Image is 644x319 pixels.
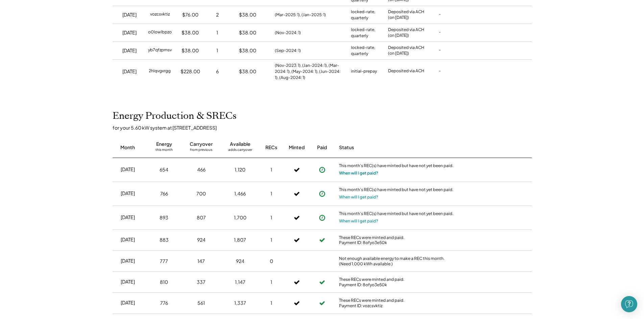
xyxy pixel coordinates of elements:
div: [DATE] [121,190,135,197]
div: 924 [197,237,206,243]
div: 0 [270,258,273,265]
div: 147 [197,258,205,265]
div: This month's REC(s) have minted but have not yet been paid. [339,211,454,218]
div: yb7qfzpmsv [148,47,172,54]
div: (Sep-2024: 1) [275,48,301,54]
div: 1 [216,47,218,54]
div: 6 [216,68,219,75]
div: (Nov-2024: 1) [275,30,301,36]
div: $38.00 [239,68,256,75]
div: 777 [160,258,168,265]
div: locked-rate, quarterly [351,45,381,57]
div: 1 [270,237,272,243]
div: this month [156,148,173,154]
button: Payment approved, but not yet initiated. [317,165,327,175]
div: Deposited via ACH (on [DATE]) [388,9,424,21]
div: [DATE] [121,236,135,243]
div: Paid [317,144,327,151]
div: [DATE] [121,166,135,173]
div: These RECs were minted and paid. Payment ID: 8ofyo3e50k [339,277,454,287]
div: $38.00 [182,47,199,54]
div: [DATE] [122,47,137,54]
div: [DATE] [121,278,135,285]
div: vozcsvktiz [150,11,170,18]
div: from previous [190,148,212,154]
div: 807 [197,214,206,221]
button: When will I get paid? [339,170,378,177]
button: When will I get paid? [339,194,378,201]
div: (Nov-2023: 1), (Jan-2024: 1), (Mar-2024: 1), (May-2024: 1), (Jun-2024: 1), (Aug-2024: 1) [275,62,344,81]
div: [DATE] [122,11,137,18]
button: Payment approved, but not yet initiated. [317,189,327,199]
div: $76.00 [182,11,198,18]
div: locked-rate, quarterly [351,27,381,39]
div: 1 [270,300,272,307]
div: - [439,68,441,75]
div: 1,466 [234,190,246,197]
div: 2hlqvgxrgg [149,68,171,75]
div: Open Intercom Messenger [621,296,637,312]
div: 1,700 [234,214,246,221]
div: Minted [289,144,305,151]
div: 766 [160,190,168,197]
div: [DATE] [121,258,135,264]
div: $228.00 [181,68,200,75]
div: 1 [270,166,272,173]
div: [DATE] [121,299,135,306]
div: 1 [270,279,272,286]
div: This month's REC(s) have minted but have not yet been paid. [339,187,454,194]
div: 1,337 [234,300,246,307]
div: Deposited via ACH [388,68,424,75]
div: 1,807 [234,237,246,243]
div: [DATE] [121,214,135,221]
div: $38.00 [239,47,256,54]
div: [DATE] [122,29,137,36]
div: [DATE] [122,68,137,75]
div: 1 [216,29,218,36]
div: 776 [160,300,168,307]
div: 1 [270,190,272,197]
div: 654 [160,166,168,173]
div: $38.00 [239,29,256,36]
div: 2 [216,11,219,18]
div: 561 [197,300,205,307]
div: 883 [160,237,169,243]
button: Payment approved, but not yet initiated. [317,213,327,223]
div: for your 5.60 kW system at [STREET_ADDRESS] [113,125,539,131]
div: locked-rate, quarterly [351,9,381,21]
div: 1 [270,214,272,221]
button: When will I get paid? [339,218,378,224]
div: 337 [197,279,206,286]
div: This month's REC(s) have minted but have not yet been paid. [339,163,454,170]
div: adds carryover [228,148,252,154]
div: Deposited via ACH (on [DATE]) [388,27,424,38]
div: Month [120,144,135,151]
div: $38.00 [239,11,256,18]
div: 924 [236,258,244,265]
div: 893 [160,214,168,221]
div: - [439,47,441,54]
div: o0lowlbpzo [148,29,172,36]
div: 810 [160,279,168,286]
div: 1,120 [235,166,245,173]
div: Energy [156,141,172,148]
div: Not enough available energy to make a REC this month. (Need 1,000 kWh available.) [339,256,454,266]
div: Status [339,144,454,151]
div: - [439,11,441,18]
div: 466 [197,166,206,173]
div: These RECs were minted and paid. Payment ID: 8ofyo3e50k [339,235,454,245]
div: initial-prepay [351,68,377,75]
div: 700 [196,190,206,197]
div: $38.00 [182,29,199,36]
div: Available [230,141,251,148]
div: 1,147 [235,279,245,286]
div: (Mar-2025: 1), (Jan-2025: 1) [275,12,326,18]
div: These RECs were minted and paid. Payment ID: vozcsvktiz [339,298,454,308]
div: RECs [265,144,277,151]
div: Carryover [190,141,213,148]
h2: Energy Production & SRECs [113,110,237,122]
div: - [439,29,441,36]
div: Deposited via ACH (on [DATE]) [388,45,424,56]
